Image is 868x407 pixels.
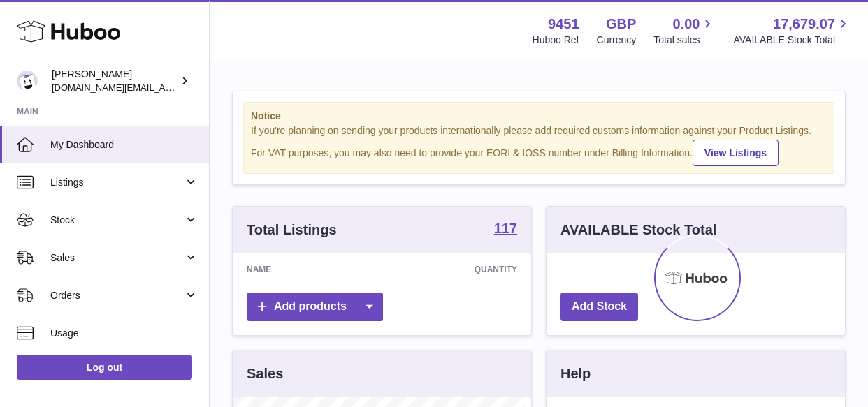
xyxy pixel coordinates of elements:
a: 117 [494,221,517,238]
a: View Listings [693,140,779,166]
span: [DOMAIN_NAME][EMAIL_ADDRESS][DOMAIN_NAME] [52,82,278,93]
span: My Dashboard [50,138,198,151]
span: Usage [50,327,198,340]
div: If you're planning on sending your products internationally please add required customs informati... [251,124,827,166]
h3: Total Listings [247,221,337,239]
div: [PERSON_NAME] [52,68,178,94]
div: Huboo Ref [533,34,579,47]
th: Name [233,253,360,286]
span: Total sales [653,34,716,47]
a: Add Stock [560,293,638,321]
strong: 117 [494,221,517,235]
span: AVAILABLE Stock Total [733,34,851,47]
span: Listings [50,176,184,189]
img: amir.ch@gmail.com [17,71,38,91]
span: Stock [50,214,184,227]
span: Sales [50,251,184,265]
span: 17,679.07 [773,15,835,34]
a: Log out [17,355,192,380]
div: Currency [597,34,637,47]
a: 0.00 Total sales [653,15,716,47]
strong: Notice [251,110,827,123]
h3: Help [560,364,591,383]
h3: AVAILABLE Stock Total [560,221,716,239]
h3: Sales [247,364,283,383]
th: Quantity [360,253,531,286]
strong: 9451 [548,15,579,34]
strong: GBP [606,15,636,34]
a: 17,679.07 AVAILABLE Stock Total [733,15,851,47]
span: 0.00 [673,15,700,34]
a: Add products [247,293,383,321]
span: Orders [50,289,184,302]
